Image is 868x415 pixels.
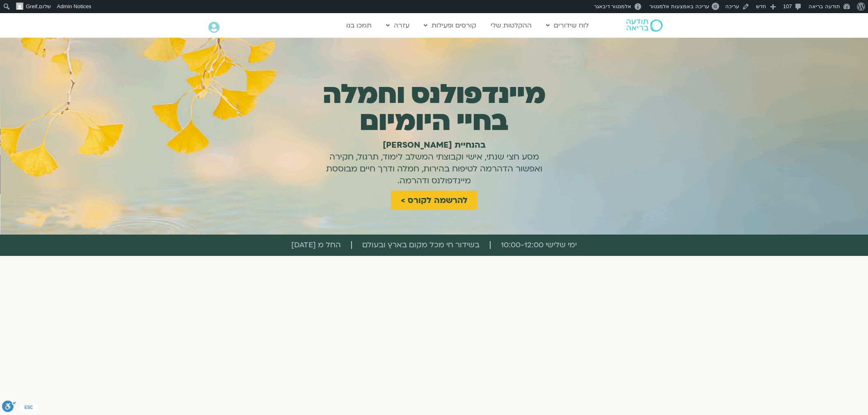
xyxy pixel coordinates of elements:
span: ימי שלישי 10:00-12:00 [501,239,577,252]
a: עזרה [382,18,413,33]
a: לוח שידורים [542,18,593,33]
span: להרשמה לקורס > [401,196,468,205]
span: עריכה באמצעות אלמנטור [649,3,709,9]
a: קורסים ופעילות [420,18,480,33]
span: Greif [26,3,37,9]
img: תודעה בריאה [626,19,662,32]
h1: מיינדפולנס וחמלה בחיי היומיום [311,81,557,135]
b: בהנחיית [PERSON_NAME] [383,139,486,150]
h1: מסע חצי שנתי, אישי וקבוצתי המשלב לימוד, תרגול, חקירה ואפשור הדהרמה לטיפוח בהירות, חמלה ודרך חיים ... [319,139,549,187]
span: החל מ [DATE]​ [291,239,341,252]
a: תמכו בנו [342,18,376,33]
a: ההקלטות שלי [487,18,536,33]
a: להרשמה לקורס > [391,191,477,210]
span: בשידור חי מכל מקום בארץ ובעולם [362,239,480,252]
